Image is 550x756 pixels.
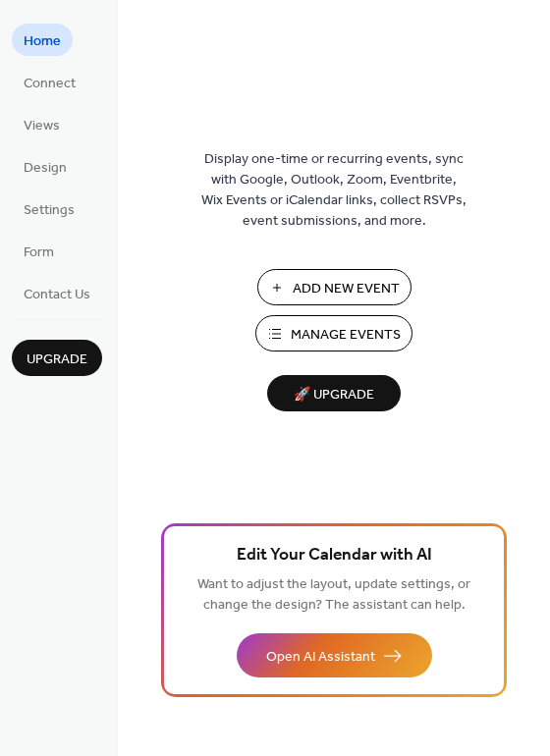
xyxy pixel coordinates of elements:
[12,66,87,98] a: Connect
[12,150,79,183] a: Design
[237,542,432,569] span: Edit Your Calendar with AI
[291,325,401,346] span: Manage Events
[237,633,432,677] button: Open AI Assistant
[266,647,375,668] span: Open AI Assistant
[267,375,401,411] button: 🚀 Upgrade
[24,158,67,179] span: Design
[24,285,90,305] span: Contact Us
[257,269,412,305] button: Add New Event
[12,277,102,309] a: Contact Us
[24,116,60,136] span: Views
[255,315,412,351] button: Manage Events
[201,149,467,232] span: Display one-time or recurring events, sync with Google, Outlook, Zoom, Eventbrite, Wix Events or ...
[24,74,76,94] span: Connect
[12,24,73,56] a: Home
[24,200,75,221] span: Settings
[12,192,86,225] a: Settings
[12,235,66,267] a: Form
[24,31,61,52] span: Home
[12,340,102,376] button: Upgrade
[293,279,400,299] span: Add New Event
[279,382,389,408] span: 🚀 Upgrade
[12,108,72,140] a: Views
[27,350,87,370] span: Upgrade
[197,571,470,619] span: Want to adjust the layout, update settings, or change the design? The assistant can help.
[24,243,54,263] span: Form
